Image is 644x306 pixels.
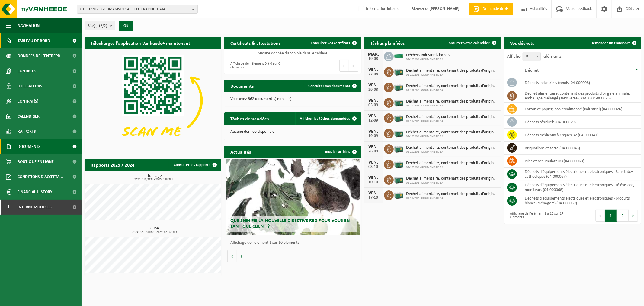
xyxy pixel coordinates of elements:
[367,57,380,61] div: 19-08
[77,5,198,14] button: 01-102202 - GOUMANISTO SA - [GEOGRAPHIC_DATA]
[300,117,350,121] span: Afficher les tâches demandées
[591,41,630,45] span: Demander un transport
[309,84,350,88] span: Consulter vos documents
[367,145,380,149] div: VEN.
[357,5,399,14] label: Information interne
[523,52,541,61] span: 10
[406,135,498,138] span: 01-102202 - GOUMANISTO SA
[429,7,460,11] strong: [PERSON_NAME]
[394,112,404,123] img: PB-LB-0680-HPE-GN-01
[367,83,380,88] div: VEN.
[80,5,190,14] span: 01-102202 - GOUMANISTO SA - [GEOGRAPHIC_DATA]
[85,37,198,49] h2: Téléchargez l'application Vanheede+ maintenant!
[520,168,641,181] td: déchets d'équipements électriques et électroniques - Sans tubes cathodiques (04-000067)
[18,63,36,79] span: Contacts
[367,134,380,138] div: 19-09
[85,49,221,152] img: Download de VHEPlus App
[18,200,52,215] span: Interne modules
[367,88,380,92] div: 29-08
[394,190,404,200] img: PB-LB-0680-HPE-GN-01
[367,160,380,165] div: VEN.
[367,165,380,169] div: 03-10
[617,210,629,222] button: 2
[367,191,380,196] div: VEN.
[88,226,221,234] h3: Cube
[230,218,350,229] span: Que signifie la nouvelle directive RED pour vous en tant que client ?
[447,41,490,45] span: Consulter votre calendrier
[520,129,641,142] td: déchets médicaux à risques B2 (04-000041)
[367,98,380,103] div: VEN.
[367,103,380,107] div: 05-09
[18,109,40,124] span: Calendrier
[406,68,498,73] span: Déchet alimentaire, contenant des produits d'origine animale, emballage mélangé ...
[230,130,355,134] p: Aucune donnée disponible.
[88,178,221,181] span: 2024: 110,515 t - 2025: 148,581 t
[227,250,237,262] button: Vorige
[230,97,355,101] p: Vous avez 862 document(s) non lu(s).
[304,80,361,92] a: Consulter vos documents
[88,174,221,181] h3: Tonnage
[406,192,498,197] span: Déchet alimentaire, contenant des produits d'origine animale, emballage mélangé ...
[520,103,641,116] td: carton et papier, non-conditionné (industriel) (04-000026)
[367,129,380,134] div: VEN.
[169,159,221,171] a: Consulter les rapports
[119,21,133,31] button: OK
[367,149,380,154] div: 26-09
[394,159,404,169] img: PB-LB-0680-HPE-GN-01
[364,37,411,49] h2: Tâches planifiées
[394,82,404,92] img: PB-LB-0680-HPE-GN-01
[18,124,36,139] span: Rapports
[18,154,54,169] span: Boutique en ligne
[349,60,358,72] button: Next
[504,37,540,49] h2: Vos déchets
[406,53,450,58] span: Déchets industriels banals
[367,72,380,76] div: 22-08
[406,58,450,61] span: 01-102202 - GOUMANISTO SA
[224,112,275,124] h2: Tâches demandées
[520,76,641,89] td: déchets industriels banals (04-000008)
[367,52,380,57] div: MAR.
[18,139,40,154] span: Documents
[339,60,349,72] button: Previous
[311,41,350,45] span: Consulter vos certificats
[224,80,260,92] h2: Documents
[99,24,107,28] count: (2/2)
[394,97,404,107] img: PB-LB-0680-HPE-GN-01
[367,196,380,200] div: 17-10
[406,145,498,150] span: Déchet alimentaire, contenant des produits d'origine animale, emballage mélangé ...
[6,200,11,215] span: I
[295,112,361,125] a: Afficher les tâches demandées
[520,155,641,168] td: Piles et accumulateurs (04-000063)
[394,143,404,154] img: PB-LB-0680-HPE-GN-01
[605,210,617,222] button: 1
[520,89,641,103] td: déchet alimentaire, contenant des produits d'origine animale, emballage mélangé (sans verre), cat...
[224,37,287,49] h2: Certificats & attestations
[237,250,246,262] button: Volgende
[523,52,540,61] span: 10
[88,21,107,31] span: Site(s)
[406,130,498,135] span: Déchet alimentaire, contenant des produits d'origine animale, emballage mélangé ...
[406,115,498,119] span: Déchet alimentaire, contenant des produits d'origine animale, emballage mélangé ...
[394,66,404,76] img: PB-LB-0680-HPE-GN-01
[227,59,290,72] div: Affichage de l'élément 0 à 0 sur 0 éléments
[306,37,361,49] a: Consulter vos certificats
[394,174,404,184] img: PB-LB-0680-HPE-GN-01
[469,3,513,15] a: Demande devis
[18,79,42,94] span: Utilisateurs
[85,21,115,30] button: Site(s)(2/2)
[629,210,638,222] button: Next
[394,53,404,59] img: HK-XC-30-GN-00
[406,104,498,108] span: 01-102202 - GOUMANISTO SA
[586,37,640,49] a: Demander un transport
[595,210,605,222] button: Previous
[481,6,510,12] span: Demande devis
[406,119,498,123] span: 01-102202 - GOUMANISTO SA
[507,209,570,222] div: Affichage de l'élément 1 à 10 sur 17 éléments
[406,161,498,166] span: Déchet alimentaire, contenant des produits d'origine animale, emballage mélangé ...
[367,114,380,119] div: VEN.
[406,84,498,89] span: Déchet alimentaire, contenant des produits d'origine animale, emballage mélangé ...
[406,89,498,92] span: 01-102202 - GOUMANISTO SA
[367,180,380,184] div: 10-10
[367,175,380,180] div: VEN.
[406,150,498,154] span: 01-102202 - GOUMANISTO SA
